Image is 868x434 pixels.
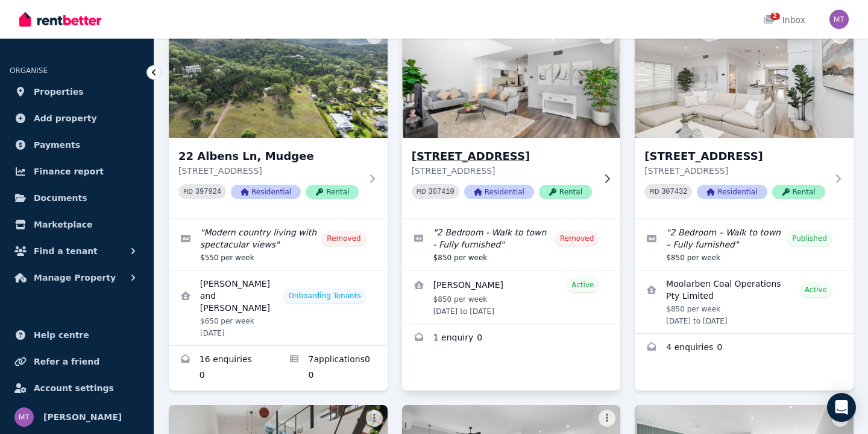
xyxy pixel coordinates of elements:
[599,410,615,427] button: More options
[412,165,594,177] p: [STREET_ADDRESS]
[649,188,659,195] small: PID
[14,407,34,427] img: Matt Teague
[34,381,114,395] span: Account settings
[763,14,805,26] div: Inbox
[10,266,144,290] button: Manage Property
[417,188,426,195] small: PID
[169,219,388,270] a: Edit listing: Modern country living with spectacular views
[429,188,454,196] code: 307410
[10,106,144,130] a: Add property
[772,185,825,199] span: Rental
[635,22,854,138] img: 122A Market Street, Mudgee
[10,80,144,104] a: Properties
[10,376,144,400] a: Account settings
[10,239,144,263] button: Find a tenant
[34,354,99,369] span: Refer a friend
[169,22,388,219] a: 22 Albens Ln, Mudgee22 Albens Ln, Mudgee[STREET_ADDRESS]PID 397924ResidentialRental
[34,164,104,179] span: Finance report
[402,270,621,324] a: View details for Toby Simkin
[10,212,144,237] a: Marketplace
[635,270,854,333] a: View details for Moolarben Coal Operations Pty Limited
[169,22,388,138] img: 22 Albens Ln, Mudgee
[43,410,122,424] span: [PERSON_NAME]
[34,270,116,285] span: Manage Property
[402,324,621,353] a: Enquiries for 122 Market Street, Mudgee
[34,217,92,232] span: Marketplace
[306,185,359,199] span: Rental
[195,188,221,196] code: 397924
[19,10,101,28] img: RentBetter
[34,328,89,342] span: Help centre
[169,346,278,391] a: Enquiries for 22 Albens Ln, Mudgee
[827,393,856,422] div: Open Intercom Messenger
[34,111,97,126] span: Add property
[10,159,144,183] a: Finance report
[412,148,594,165] h3: [STREET_ADDRESS]
[697,185,767,199] span: Residential
[34,85,84,99] span: Properties
[829,10,849,29] img: Matt Teague
[10,186,144,210] a: Documents
[770,13,780,20] span: 2
[34,244,98,258] span: Find a tenant
[635,22,854,219] a: 122A Market Street, Mudgee[STREET_ADDRESS][STREET_ADDRESS]PID 307432ResidentialRental
[10,133,144,157] a: Payments
[231,185,301,199] span: Residential
[635,219,854,270] a: Edit listing: 2 Bedroom – Walk to town – Fully furnished
[366,410,383,427] button: More options
[278,346,387,391] a: Applications for 22 Albens Ln, Mudgee
[644,148,827,165] h3: [STREET_ADDRESS]
[10,323,144,347] a: Help centre
[10,66,48,75] span: ORGANISE
[34,138,80,152] span: Payments
[661,188,687,196] code: 307432
[402,219,621,270] a: Edit listing: 2 Bedroom - Walk to town - Fully furnished
[397,19,626,141] img: 122 Market Street, Mudgee
[644,165,827,177] p: [STREET_ADDRESS]
[183,188,193,195] small: PID
[34,191,87,205] span: Documents
[464,185,534,199] span: Residential
[169,270,388,345] a: View details for Sasha and Floyd Carbone
[402,22,621,219] a: 122 Market Street, Mudgee[STREET_ADDRESS][STREET_ADDRESS]PID 307410ResidentialRental
[539,185,592,199] span: Rental
[635,334,854,363] a: Enquiries for 122A Market Street, Mudgee
[178,148,361,165] h3: 22 Albens Ln, Mudgee
[10,349,144,374] a: Refer a friend
[178,165,361,177] p: [STREET_ADDRESS]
